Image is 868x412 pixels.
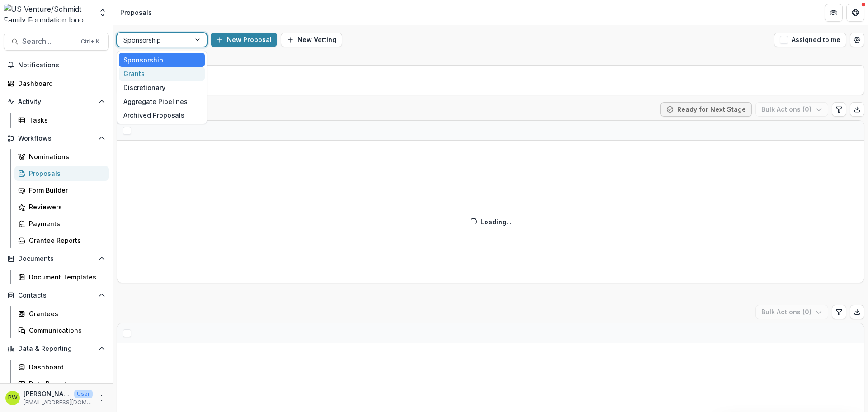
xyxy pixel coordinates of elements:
button: Open entity switcher [96,4,109,22]
button: Open Workflows [4,131,109,146]
div: Sponsorship [119,53,205,67]
span: Workflows [18,135,94,142]
a: Form Builder [14,183,109,198]
div: Parker Wolf [8,395,18,401]
button: More [96,393,107,403]
a: Dashboard [4,76,109,91]
button: New Vetting [281,33,342,47]
span: Search... [22,37,75,46]
div: Nominations [29,152,102,161]
nav: breadcrumb [117,6,156,19]
div: Grantees [29,309,102,318]
div: Communications [29,326,102,335]
p: [PERSON_NAME] [24,389,71,398]
div: Dashboard [18,79,102,88]
button: Open Activity [4,95,109,109]
div: Document Templates [29,272,102,282]
a: Dashboard [14,360,109,374]
div: Discretionary [119,81,205,95]
div: Data Report [29,379,102,388]
p: User [74,390,93,398]
span: Activity [18,98,94,106]
span: Contacts [18,292,94,299]
button: Assigned to me [774,33,846,47]
button: Open table manager [850,33,864,47]
span: Data & Reporting [18,345,94,353]
div: Form Builder [29,185,102,195]
button: Notifications [4,58,109,72]
button: Get Help [846,4,864,22]
div: Grants [119,67,205,81]
div: Proposals [29,169,102,178]
div: Ctrl + K [79,37,101,47]
a: Document Templates [14,270,109,284]
div: Reviewers [29,202,102,212]
button: New Proposal [211,33,277,47]
div: Tasks [29,115,102,125]
div: Dashboard [29,362,102,372]
div: Archived Proposals [119,108,205,122]
div: Aggregate Pipelines [119,95,205,109]
div: Grantee Reports [29,236,102,245]
span: Documents [18,255,94,263]
a: Payments [14,216,109,231]
a: Grantees [14,306,109,321]
a: Reviewers [14,199,109,214]
a: Tasks [14,113,109,128]
button: Search... [4,33,109,51]
img: US Venture/Schmidt Family Foundation logo [4,4,93,22]
a: Communications [14,323,109,338]
a: Data Report [14,376,109,391]
div: Proposals [120,8,152,17]
a: Grantee Reports [14,233,109,248]
button: Open Contacts [4,288,109,303]
button: Open Data & Reporting [4,341,109,356]
button: Open Documents [4,251,109,266]
button: Partners [825,4,843,22]
div: Payments [29,219,102,228]
a: Nominations [14,149,109,164]
a: Proposals [14,166,109,181]
span: Notifications [18,62,105,69]
p: [EMAIL_ADDRESS][DOMAIN_NAME] [24,398,93,407]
